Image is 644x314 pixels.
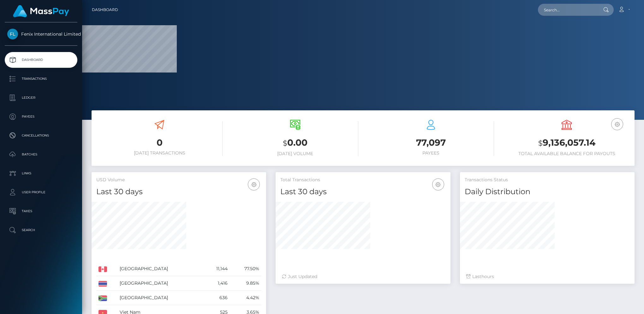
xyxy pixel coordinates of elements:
[368,137,494,149] h3: 77,097
[280,177,445,183] h5: Total Transactions
[230,276,261,291] td: 9.85%
[5,71,77,87] a: Transactions
[7,131,75,140] p: Cancellations
[98,266,107,272] img: CA.png
[7,29,18,39] img: Fenix International Limited
[232,151,358,156] h6: [DATE] Volume
[5,222,77,238] a: Search
[96,137,223,149] h3: 0
[5,109,77,125] a: Payees
[465,177,630,183] h5: Transactions Status
[96,150,223,156] h6: [DATE] Transactions
[7,188,75,197] p: User Profile
[232,137,358,149] h3: 0.00
[504,137,630,149] h3: 9,136,057.14
[98,281,107,287] img: TH.png
[5,31,77,37] span: Fenix International Limited
[465,186,630,197] h4: Daily Distribution
[117,276,204,291] td: [GEOGRAPHIC_DATA]
[7,74,75,84] p: Transactions
[466,273,628,280] div: Last hours
[5,147,77,162] a: Batches
[5,184,77,200] a: User Profile
[282,273,444,280] div: Just Updated
[5,203,77,219] a: Taxes
[5,128,77,143] a: Cancellations
[368,150,494,156] h6: Payees
[7,93,75,102] p: Ledger
[204,262,230,276] td: 11,144
[504,151,630,156] h6: Total Available Balance for Payouts
[538,4,597,16] input: Search...
[117,291,204,305] td: [GEOGRAPHIC_DATA]
[7,150,75,159] p: Batches
[230,262,261,276] td: 77.50%
[5,52,77,68] a: Dashboard
[230,291,261,305] td: 4.42%
[538,139,543,148] small: $
[204,276,230,291] td: 1,416
[96,186,261,197] h4: Last 30 days
[204,291,230,305] td: 636
[283,139,287,148] small: $
[5,166,77,181] a: Links
[96,177,261,183] h5: USD Volume
[7,169,75,178] p: Links
[7,225,75,235] p: Search
[98,295,107,301] img: ZA.png
[13,5,69,17] img: MassPay Logo
[280,186,445,197] h4: Last 30 days
[5,90,77,106] a: Ledger
[117,262,204,276] td: [GEOGRAPHIC_DATA]
[7,55,75,65] p: Dashboard
[7,206,75,216] p: Taxes
[7,112,75,121] p: Payees
[92,3,118,16] a: Dashboard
